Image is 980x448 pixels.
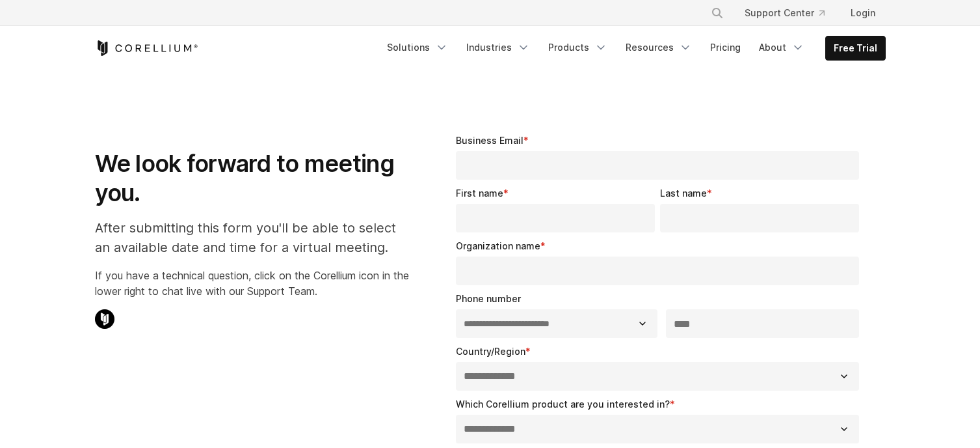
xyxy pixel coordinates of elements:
[458,36,538,59] a: Industries
[706,1,729,25] button: Search
[826,36,885,60] a: Free Trial
[95,268,409,299] p: If you have a technical question, click on the Corellium icon in the lower right to chat live wit...
[540,36,615,59] a: Products
[95,40,198,56] a: Corellium Home
[379,36,886,61] div: Navigation Menu
[751,36,812,59] a: About
[95,149,409,208] h1: We look forward to meeting you.
[702,36,748,59] a: Pricing
[456,135,523,146] span: Business Email
[456,346,525,357] span: Country/Region
[95,309,114,329] img: Corellium Chat Icon
[618,36,700,59] a: Resources
[456,240,540,251] span: Organization name
[379,36,456,59] a: Solutions
[456,399,670,410] span: Which Corellium product are you interested in?
[695,1,886,25] div: Navigation Menu
[95,218,409,257] p: After submitting this form you'll be able to select an available date and time for a virtual meet...
[456,188,503,199] span: First name
[840,1,886,25] a: Login
[456,293,521,304] span: Phone number
[660,188,707,199] span: Last name
[734,1,835,25] a: Support Center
